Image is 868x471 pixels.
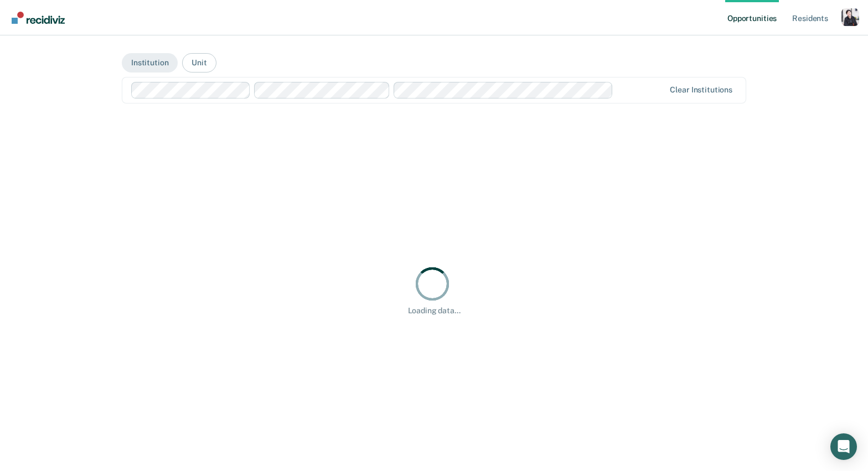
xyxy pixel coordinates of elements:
[182,53,216,73] button: Unit
[408,306,461,315] div: Loading data...
[670,85,732,95] div: Clear institutions
[830,433,857,460] div: Open Intercom Messenger
[122,53,178,73] button: Institution
[12,12,65,24] img: Recidiviz
[841,8,859,26] button: Profile dropdown button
